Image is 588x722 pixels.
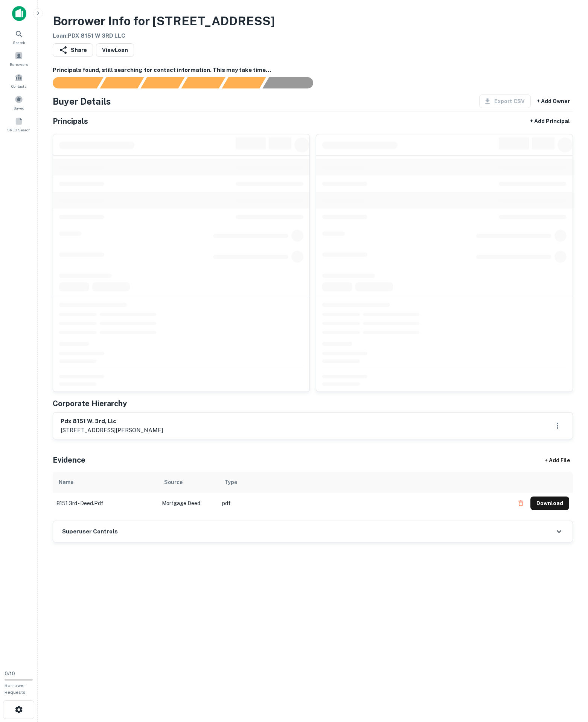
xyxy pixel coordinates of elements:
[2,92,35,113] a: Saved
[2,27,35,47] a: Search
[12,6,26,21] img: capitalize-icon.png
[44,77,100,88] div: Sending borrower request to AI...
[164,478,183,487] div: Source
[53,94,111,108] h4: Buyer Details
[13,40,25,46] span: Search
[59,478,73,487] div: Name
[7,127,30,133] span: SREO Search
[14,105,24,111] span: Saved
[224,478,237,487] div: Type
[181,77,225,88] div: Principals found, AI now looking for contact information...
[96,43,134,57] a: ViewLoan
[10,61,28,67] span: Borrowers
[2,49,35,69] a: Borrowers
[140,77,184,88] div: Documents found, AI parsing details...
[53,472,158,493] th: Name
[5,683,26,695] span: Borrower Requests
[158,472,218,493] th: Source
[100,77,144,88] div: Your request is received and processing...
[534,94,573,108] button: + Add Owner
[531,454,583,467] div: + Add File
[218,493,510,514] td: pdf
[53,398,127,409] h5: Corporate Hierarchy
[11,83,26,89] span: Contacts
[158,493,218,514] td: Mortgage Deed
[53,66,573,75] h6: Principals found, still searching for contact information. This may take time...
[53,472,573,521] div: scrollable content
[53,493,158,514] td: 8151 3rd - deed.pdf
[53,12,275,30] h3: Borrower Info for [STREET_ADDRESS]
[53,43,93,57] button: Share
[61,417,163,426] h6: pdx 8151 w. 3rd, llc
[527,114,573,128] button: + Add Principal
[53,116,88,127] h5: Principals
[218,472,510,493] th: Type
[550,662,588,698] iframe: Chat Widget
[222,77,266,88] div: Principals found, still searching for contact information. This may take time...
[2,70,35,91] a: Contacts
[53,32,275,40] h6: Loan : PDX 8151 W 3RD LLC
[530,497,569,510] button: Download
[263,77,322,88] div: AI fulfillment process complete.
[53,454,85,466] h5: Evidence
[514,497,527,509] button: Delete file
[2,114,35,134] a: SREO Search
[61,426,163,435] p: [STREET_ADDRESS][PERSON_NAME]
[5,671,15,676] span: 0 / 10
[62,527,118,536] h6: Superuser Controls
